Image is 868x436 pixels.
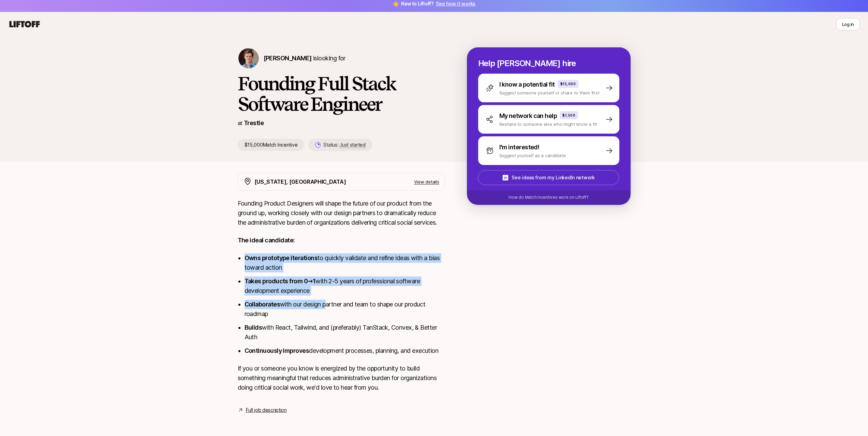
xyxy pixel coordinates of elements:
[499,89,600,96] p: Suggest someone yourself or share to them first
[245,253,445,272] li: to quickly validate and refine ideas with a bias toward action
[499,121,597,127] p: Reshare to someone else who might know a fit
[238,199,445,227] p: Founding Product Designers will shape the future of our product from the ground up, working close...
[245,254,318,261] strong: Owns prototype iterations
[238,139,305,151] p: $15,000 Match Incentive
[238,48,259,69] img: Francis Barth
[246,406,287,414] a: Full job description
[245,323,445,342] li: with React, Tailwind, and (preferably) TanStack, Convex, & Better Auth
[238,119,242,127] p: at
[499,142,540,152] p: I'm interested!
[245,347,309,354] strong: Continuously improves
[245,346,445,356] li: development processes, planning, and execution
[478,59,619,68] p: Help [PERSON_NAME] hire
[245,301,280,308] strong: Collaborates
[238,364,445,392] p: If you or someone you know is energized by the opportunity to build something meaningful that red...
[478,170,619,185] button: See ideas from my LinkedIn network
[509,194,588,200] p: How do Match Incentives work on Liftoff?
[238,73,445,114] h1: Founding Full Stack Software Engineer
[499,152,566,159] p: Suggest yourself as a candidate
[264,54,345,63] p: is looking for
[264,55,312,62] span: [PERSON_NAME]
[562,112,575,118] p: $1,500
[560,81,576,87] p: $15,000
[238,237,295,244] strong: The ideal candidate:
[836,18,860,30] button: Log in
[254,177,346,186] p: [US_STATE], [GEOGRAPHIC_DATA]
[244,119,264,126] a: Trestle
[436,1,475,6] a: See how it works
[499,111,557,121] p: My network can help
[245,276,445,296] li: with 2-5 years of professional software development experience
[245,277,316,285] strong: Takes products from 0→1
[245,324,262,331] strong: Builds
[499,80,555,89] p: I know a potential fit
[512,174,594,182] p: See ideas from my LinkedIn network
[340,142,366,148] span: Just started
[323,141,365,149] p: Status:
[245,300,445,319] li: with our design partner and team to shape our product roadmap
[414,178,439,185] p: View details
